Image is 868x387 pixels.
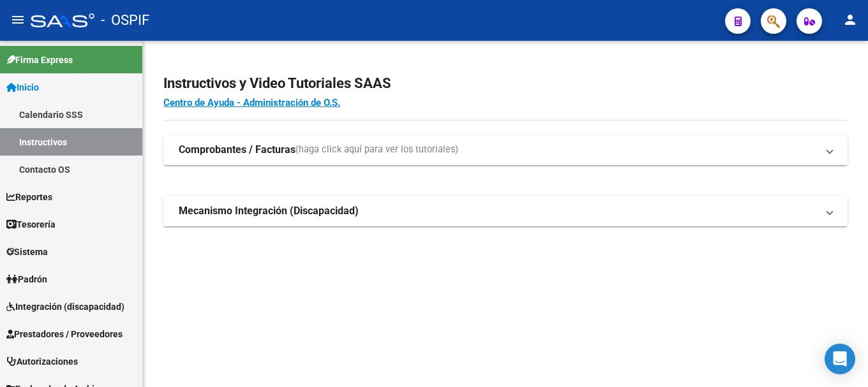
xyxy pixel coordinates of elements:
mat-expansion-panel-header: Comprobantes / Facturas(haga click aquí para ver los tutoriales) [163,135,848,165]
div: Open Intercom Messenger [825,344,855,374]
span: Prestadores / Proveedores [6,327,123,341]
a: Centro de Ayuda - Administración de O.S. [163,97,340,108]
span: - OSPIF [101,6,149,34]
span: Tesorería [6,217,56,231]
mat-icon: menu [10,12,26,27]
mat-icon: person [842,12,858,27]
span: Integración (discapacidad) [6,300,124,314]
span: Padrón [6,272,47,286]
span: Reportes [6,190,52,204]
span: Sistema [6,245,48,259]
span: Firma Express [6,53,73,67]
strong: Comprobantes / Facturas [179,143,296,157]
span: Inicio [6,80,39,94]
mat-expansion-panel-header: Mecanismo Integración (Discapacidad) [163,196,848,226]
h2: Instructivos y Video Tutoriales SAAS [163,71,848,96]
span: (haga click aquí para ver los tutoriales) [296,143,458,157]
strong: Mecanismo Integración (Discapacidad) [179,204,359,218]
span: Autorizaciones [6,354,78,369]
